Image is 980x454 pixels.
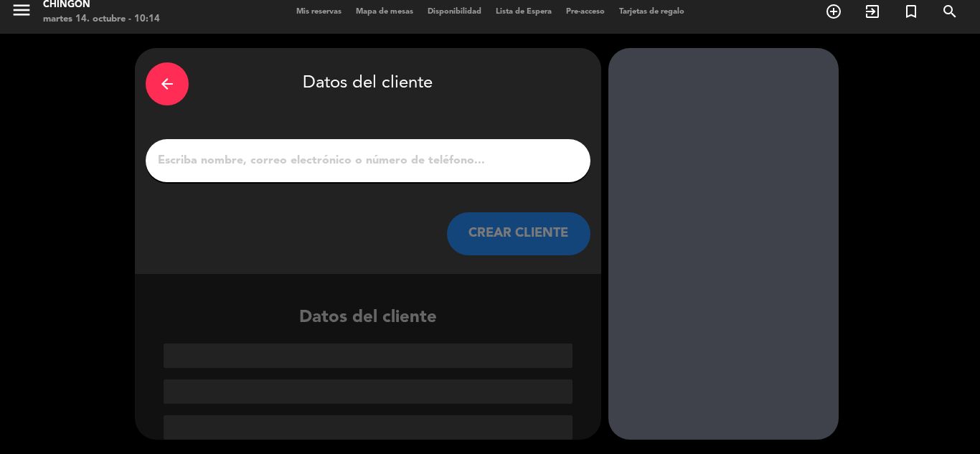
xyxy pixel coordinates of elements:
i: turned_in_not [903,3,920,20]
i: arrow_back [159,75,176,93]
div: martes 14. octubre - 10:14 [43,12,160,27]
i: exit_to_app [864,3,881,20]
button: CREAR CLIENTE [447,212,590,255]
span: Tarjetas de regalo [612,8,692,16]
div: Datos del cliente [146,59,590,109]
span: Lista de Espera [489,8,559,16]
span: Disponibilidad [420,8,489,16]
span: Mis reservas [289,8,349,16]
span: Mapa de mesas [349,8,420,16]
i: search [941,3,958,20]
i: add_circle_outline [825,3,842,20]
div: Datos del cliente [135,304,601,440]
span: Pre-acceso [559,8,612,16]
input: Escriba nombre, correo electrónico o número de teléfono... [156,151,580,171]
